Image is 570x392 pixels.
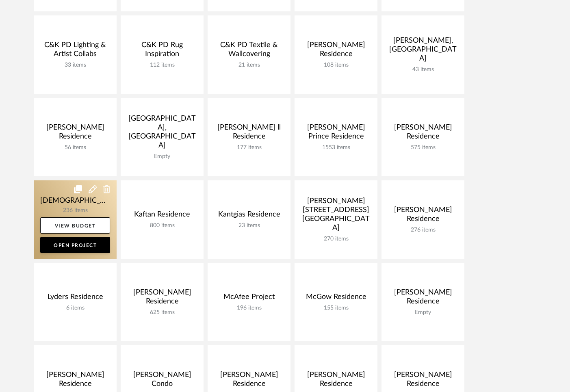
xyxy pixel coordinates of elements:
[40,62,110,69] div: 33 items
[301,41,371,62] div: [PERSON_NAME] Residence
[40,237,110,253] a: Open Project
[301,144,371,151] div: 1553 items
[388,227,458,234] div: 276 items
[301,292,371,305] div: McGow Residence
[214,144,284,151] div: 177 items
[127,153,197,160] div: Empty
[214,41,284,62] div: C&K PD Textile & Wallcovering
[301,197,371,236] div: [PERSON_NAME] [STREET_ADDRESS][GEOGRAPHIC_DATA]
[40,41,110,62] div: C&K PD Lighting & Artist Collabs
[40,305,110,312] div: 6 items
[40,123,110,144] div: [PERSON_NAME] Residence
[301,236,371,243] div: 270 items
[388,36,458,66] div: [PERSON_NAME], [GEOGRAPHIC_DATA]
[127,114,197,153] div: [GEOGRAPHIC_DATA], [GEOGRAPHIC_DATA]
[127,309,197,316] div: 625 items
[214,370,284,392] div: [PERSON_NAME] Residence
[301,370,371,392] div: [PERSON_NAME] Residence
[388,66,458,73] div: 43 items
[127,41,197,62] div: C&K PD Rug Inspiration
[40,144,110,151] div: 56 items
[127,288,197,309] div: [PERSON_NAME] Residence
[301,305,371,312] div: 155 items
[214,222,284,229] div: 23 items
[388,144,458,151] div: 575 items
[40,217,110,234] a: View Budget
[127,370,197,392] div: [PERSON_NAME] Condo
[388,309,458,316] div: Empty
[388,123,458,144] div: [PERSON_NAME] Residence
[127,62,197,69] div: 112 items
[301,123,371,144] div: [PERSON_NAME] Prince Residence
[40,370,110,392] div: [PERSON_NAME] Residence
[214,292,284,305] div: McAfee Project
[388,370,458,392] div: [PERSON_NAME] Residence
[214,305,284,312] div: 196 items
[388,206,458,227] div: [PERSON_NAME] Residence
[301,62,371,69] div: 108 items
[388,288,458,309] div: [PERSON_NAME] Residence
[127,210,197,222] div: Kaftan Residence
[214,123,284,144] div: [PERSON_NAME] ll Residence
[214,210,284,222] div: Kantgias Residence
[214,62,284,69] div: 21 items
[127,222,197,229] div: 800 items
[40,292,110,305] div: Lyders Residence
